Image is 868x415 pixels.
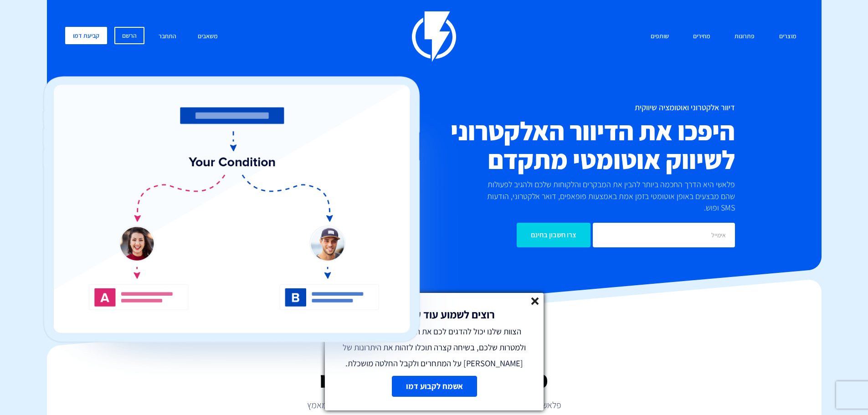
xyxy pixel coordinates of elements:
[686,27,717,46] a: מחירים
[728,27,761,46] a: פתרונות
[517,223,591,247] input: צרו חשבון בחינם
[593,223,735,247] input: אימייל
[644,27,676,46] a: שותפים
[772,27,803,46] a: מוצרים
[65,27,107,44] a: קביעת דמו
[472,179,735,214] p: פלאשי היא הדרך החכמה ביותר להבין את המבקרים והלקוחות שלכם ולהגיב לפעולות שהם מבצעים באופן אוטומטי...
[191,27,225,46] a: משאבים
[380,117,735,174] h2: היפכו את הדיוור האלקטרוני לשיווק אוטומטי מתקדם
[47,399,822,411] p: פלאשי מעצימה חברות בכל הגדלים ובכל תחום לבצע יותר מכירות בפחות מאמץ
[380,103,735,112] h1: דיוור אלקטרוני ואוטומציה שיווקית
[114,27,144,44] a: הרשם
[152,27,183,46] a: התחבר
